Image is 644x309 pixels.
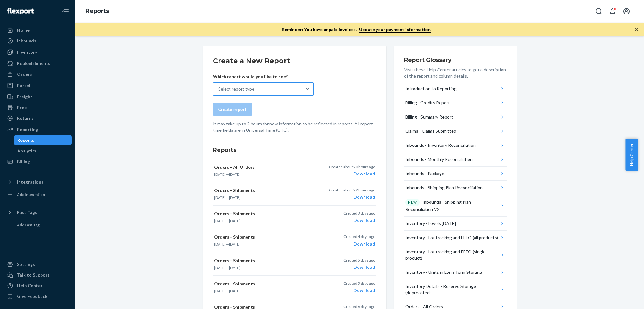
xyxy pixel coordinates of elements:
p: — [214,172,320,177]
div: Fast Tags [17,209,37,216]
time: [DATE] [214,265,226,270]
div: Download [343,217,375,223]
div: Billing [17,158,30,165]
div: Inventory [17,49,37,55]
button: Open Search Box [592,5,605,18]
p: Orders - Shipments [214,211,320,217]
div: Create report [218,106,247,113]
button: Open notifications [606,5,619,18]
button: Orders - Shipments[DATE]—[DATE]Created 5 days agoDownload [213,276,376,299]
button: Orders - All Orders[DATE]—[DATE]Created about 20 hours agoDownload [213,159,376,182]
p: Orders - Shipments [214,281,320,287]
a: Home [4,25,72,35]
p: NEW [408,200,417,205]
a: Inventory [4,47,72,57]
div: Give Feedback [17,293,47,300]
a: Analytics [14,146,72,156]
time: [DATE] [229,218,241,223]
a: Replenishments [4,58,72,69]
p: Created about 20 hours ago [329,164,375,169]
a: Reports [14,135,72,145]
h3: Reports [213,146,376,154]
div: Analytics [17,148,37,154]
p: Visit these Help Center articles to get a description of the report and column details. [404,67,507,79]
div: Add Integration [17,192,45,197]
div: Download [343,287,375,294]
p: — [214,218,320,223]
div: Inventory - Lot tracking and FEFO (all products) [405,235,498,241]
div: Talk to Support [17,272,50,278]
button: Give Feedback [4,291,72,301]
div: Returns [17,115,34,121]
a: Prep [4,102,72,113]
div: Download [343,264,375,270]
h2: Create a New Report [213,56,376,66]
div: Inventory - Levels [DATE] [405,220,456,227]
button: Help Center [625,139,638,171]
button: NEWInbounds - Shipping Plan Reconciliation V2 [404,195,507,217]
a: Returns [4,113,72,123]
p: Created 4 days ago [343,234,375,239]
button: Fast Tags [4,207,72,218]
button: Inventory - Units in Long Term Storage [404,265,507,279]
button: Close Navigation [59,5,72,18]
button: Claims - Claims Submitted [404,124,507,138]
a: Update your payment information. [359,27,431,33]
a: Add Integration [4,190,72,200]
time: [DATE] [229,242,241,246]
button: Billing - Credits Report [404,96,507,110]
p: Reminder: You have unpaid invoices. [282,26,431,33]
div: Download [329,171,375,177]
button: Inventory - Lot tracking and FEFO (single product) [404,245,507,265]
img: Flexport logo [7,8,34,14]
button: Inbounds - Shipping Plan Reconciliation [404,181,507,195]
div: Billing - Credits Report [405,100,450,106]
div: Inbounds - Shipping Plan Reconciliation [405,185,483,191]
div: Inventory - Units in Long Term Storage [405,269,482,275]
time: [DATE] [214,172,226,177]
a: Orders [4,69,72,79]
a: Reports [86,8,109,14]
a: Inbounds [4,36,72,46]
div: Select report type [218,86,254,92]
h3: Report Glossary [404,56,507,64]
button: Inbounds - Inventory Reconciliation [404,138,507,152]
div: Billing - Summary Report [405,114,453,120]
time: [DATE] [214,218,226,223]
div: Inbounds - Monthly Reconciliation [405,156,473,163]
p: Created 3 days ago [343,211,375,216]
div: Introduction to Reporting [405,86,457,92]
button: Inventory - Lot tracking and FEFO (all products) [404,231,507,245]
p: Orders - Shipments [214,187,320,194]
div: Add Fast Tag [17,222,40,228]
p: Orders - All Orders [214,164,320,170]
button: Orders - Shipments[DATE]—[DATE]Created about 22 hours agoDownload [213,182,376,206]
p: — [214,195,320,200]
a: Parcel [4,80,72,91]
button: Inbounds - Monthly Reconciliation [404,152,507,167]
div: Download [329,194,375,200]
time: [DATE] [229,265,241,270]
p: It may take up to 2 hours for new information to be reflected in reports. All report time fields ... [213,121,376,133]
button: Integrations [4,177,72,187]
div: Download [343,241,375,247]
div: Replenishments [17,60,50,67]
div: Orders [17,71,32,77]
div: Integrations [17,179,43,185]
button: Inbounds - Packages [404,167,507,181]
p: Created 5 days ago [343,257,375,263]
div: Reports [17,137,34,143]
div: Home [17,27,30,33]
div: Freight [17,94,32,100]
div: Inbounds [17,38,36,44]
a: Billing [4,157,72,167]
a: Settings [4,259,72,269]
button: Orders - Shipments[DATE]—[DATE]Created 3 days agoDownload [213,206,376,229]
time: [DATE] [214,289,226,293]
p: Created about 22 hours ago [329,187,375,193]
div: Inbounds - Inventory Reconciliation [405,142,476,148]
div: Reporting [17,126,38,133]
ol: breadcrumbs [80,2,114,20]
button: Open account menu [620,5,633,18]
div: Inbounds - Shipping Plan Reconciliation V2 [405,199,499,212]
